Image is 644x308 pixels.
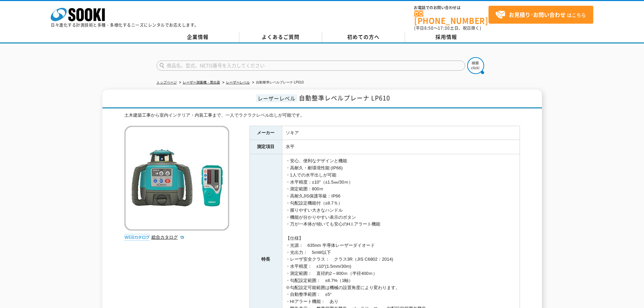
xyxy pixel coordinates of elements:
[51,23,199,27] p: 日々進化する計測技術と多種・多様化するニーズにレンタルでお応えします。
[424,25,434,31] span: 8:50
[467,57,484,74] img: btn_search.png
[414,6,488,10] span: お電話でのお問い合わせは
[151,235,185,240] a: 総合カタログ
[414,10,488,24] a: [PHONE_NUMBER]
[251,79,304,86] li: 自動整準レベルプレーナ LP610
[157,61,465,71] input: 商品名、型式、NETIS番号を入力してください
[249,126,282,140] th: メーカー
[183,80,220,84] a: レーザー測量機・墨出器
[299,93,390,102] span: 自動整準レベルプレーナ LP610
[282,140,520,154] td: 水平
[405,32,488,42] a: 採用情報
[488,6,593,24] a: お見積り･お問い合わせはこちら
[282,126,520,140] td: ソキア
[124,112,520,119] div: 土木建築工事から室内インテリア・内装工事まで、一人でラクラクレベル出しが可能です。
[509,10,566,19] strong: お見積り･お問い合わせ
[256,94,297,102] span: レーザーレベル
[322,32,405,42] a: 初めての方へ
[226,80,250,84] a: レーザーレベル
[157,80,177,84] a: トップページ
[438,25,450,31] span: 17:30
[157,32,239,42] a: 企業情報
[124,234,150,241] img: webカタログ
[249,140,282,154] th: 測定項目
[495,10,586,20] span: はこちら
[239,32,322,42] a: よくあるご質問
[124,126,229,231] img: 自動整準レベルプレーナ LP610
[414,25,481,31] span: (平日 ～ 土日、祝日除く)
[347,33,380,41] span: 初めての方へ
